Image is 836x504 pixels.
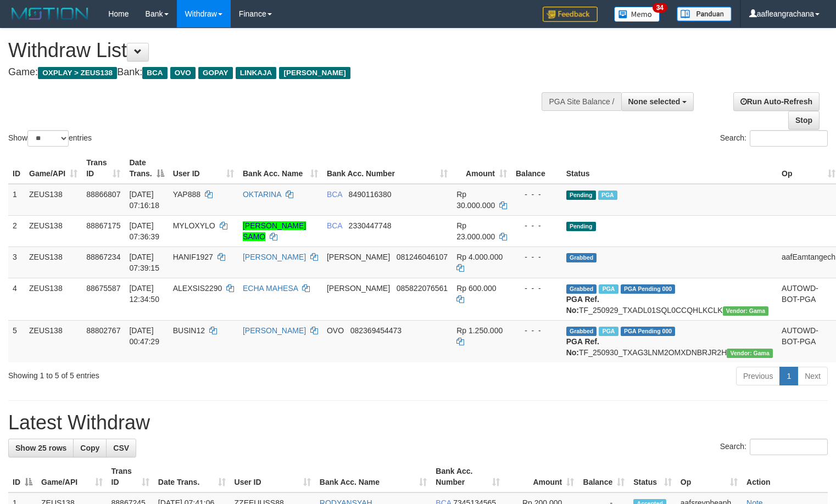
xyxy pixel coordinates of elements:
span: HANIF1927 [173,253,213,261]
span: [DATE] 07:16:18 [129,190,159,210]
img: panduan.png [677,7,732,21]
div: - - - [516,189,558,200]
span: Rp 23.000.000 [456,221,495,241]
label: Search: [720,439,828,455]
th: Bank Acc. Name: activate to sort column ascending [238,153,322,184]
span: Copy 081246046107 to clipboard [397,253,448,261]
a: CSV [106,439,136,457]
span: Pending [566,222,596,231]
a: Copy [73,439,107,457]
a: Show 25 rows [8,439,74,457]
span: Rp 30.000.000 [456,190,495,210]
th: Balance: activate to sort column ascending [578,461,629,492]
span: BUSIN12 [173,326,205,335]
span: [DATE] 07:39:15 [129,253,159,272]
span: 88675587 [86,284,120,293]
img: MOTION_logo.png [8,5,92,22]
h1: Latest Withdraw [8,412,828,434]
div: - - - [516,283,558,294]
span: CSV [113,444,129,452]
div: - - - [516,251,558,262]
a: Run Auto-Refresh [733,92,820,111]
th: User ID: activate to sort column ascending [230,461,315,492]
th: Bank Acc. Number: activate to sort column ascending [431,461,504,492]
span: Rp 4.000.000 [456,253,503,261]
td: 4 [8,278,25,320]
input: Search: [750,130,828,147]
input: Search: [750,439,828,455]
span: BCA [327,190,342,199]
th: User ID: activate to sort column ascending [169,153,238,184]
span: Copy 8490116380 to clipboard [349,190,392,199]
span: YAP888 [173,190,200,199]
span: 88802767 [86,326,120,335]
div: - - - [516,325,558,336]
td: ZEUS138 [25,215,82,247]
a: 1 [779,367,798,385]
span: [DATE] 07:36:39 [129,221,159,241]
span: 88866807 [86,190,120,199]
div: PGA Site Balance / [542,92,621,111]
th: Balance [511,153,562,184]
span: [PERSON_NAME] [327,253,390,261]
span: OVO [327,326,344,335]
span: BCA [142,67,167,79]
h4: Game: Bank: [8,67,547,78]
div: - - - [516,220,558,231]
th: Bank Acc. Name: activate to sort column ascending [315,461,432,492]
td: ZEUS138 [25,184,82,216]
td: ZEUS138 [25,247,82,278]
img: Feedback.jpg [543,7,598,22]
span: Vendor URL: https://trx31.1velocity.biz [727,349,773,358]
td: 2 [8,215,25,247]
b: PGA Ref. No: [566,295,599,315]
span: Pending [566,191,596,200]
th: Action [742,461,828,492]
th: Bank Acc. Number: activate to sort column ascending [322,153,452,184]
span: None selected [628,97,681,106]
span: [PERSON_NAME] [279,67,350,79]
h1: Withdraw List [8,40,547,61]
span: Grabbed [566,284,597,294]
td: TF_250930_TXAG3LNM2OMXDNBRJR2H [562,320,777,362]
span: Rp 600.000 [456,284,496,293]
span: Marked by aafpengsreynich [599,284,618,294]
span: PGA Pending [621,327,676,336]
a: [PERSON_NAME] [243,253,306,261]
span: MYLOXYLO [173,221,215,230]
td: 1 [8,184,25,216]
span: Marked by aafsreyleap [599,327,618,336]
span: [PERSON_NAME] [327,284,390,293]
span: GOPAY [198,67,233,79]
img: Button%20Memo.svg [614,7,660,22]
span: Show 25 rows [15,444,66,452]
th: Status: activate to sort column ascending [629,461,676,492]
span: BCA [327,221,342,230]
th: Trans ID: activate to sort column ascending [82,153,125,184]
a: ECHA MAHESA [243,284,298,293]
span: Copy [80,444,99,452]
a: OKTARINA [243,190,281,199]
td: 3 [8,247,25,278]
a: Stop [788,111,820,130]
th: Date Trans.: activate to sort column ascending [154,461,230,492]
a: [PERSON_NAME] [243,326,306,335]
span: [DATE] 12:34:50 [129,284,159,304]
a: Next [798,367,828,385]
td: TF_250929_TXADL01SQL0CCQHLKCLK [562,278,777,320]
span: Copy 2330447748 to clipboard [349,221,392,230]
span: Grabbed [566,253,597,262]
td: ZEUS138 [25,320,82,362]
a: Previous [736,367,780,385]
th: Date Trans.: activate to sort column descending [125,153,168,184]
span: OVO [170,67,196,79]
button: None selected [621,92,694,111]
th: Amount: activate to sort column ascending [452,153,511,184]
span: Vendor URL: https://trx31.1velocity.biz [723,306,769,316]
span: Copy 085822076561 to clipboard [397,284,448,293]
label: Show entries [8,130,92,147]
span: Rp 1.250.000 [456,326,503,335]
div: Showing 1 to 5 of 5 entries [8,366,340,381]
td: 5 [8,320,25,362]
th: Trans ID: activate to sort column ascending [107,461,154,492]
